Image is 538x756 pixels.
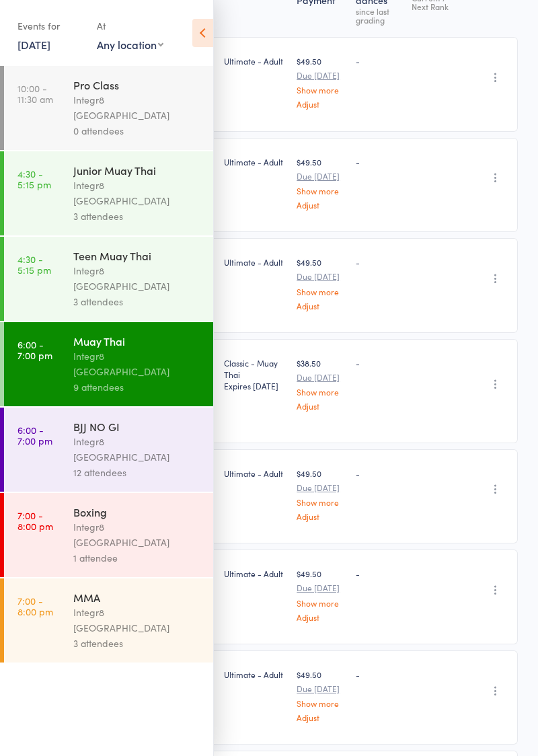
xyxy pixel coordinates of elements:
[224,669,286,680] div: Ultimate - Adult
[97,15,163,37] div: At
[4,493,213,577] a: 7:00 -8:00 pmBoxingIntegr8 [GEOGRAPHIC_DATA]1 attendee
[297,200,344,209] a: Adjust
[73,263,202,294] div: Integr8 [GEOGRAPHIC_DATA]
[73,178,202,209] div: Integr8 [GEOGRAPHIC_DATA]
[73,465,202,480] div: 12 attendees
[73,334,202,348] div: Muay Thai
[297,483,344,492] small: Due [DATE]
[297,669,344,722] div: $49.50
[73,163,202,178] div: Junior Muay Thai
[297,287,344,296] a: Show more
[4,578,213,663] a: 7:00 -8:00 pmMMAIntegr8 [GEOGRAPHIC_DATA]3 attendees
[17,254,51,275] time: 4:30 - 5:15 pm
[17,595,53,617] time: 7:00 - 8:00 pm
[356,467,401,479] div: -
[73,419,202,434] div: BJJ NO GI
[4,322,213,406] a: 6:00 -7:00 pmMuay ThaiIntegr8 [GEOGRAPHIC_DATA]9 attendees
[356,55,401,67] div: -
[17,37,50,52] a: [DATE]
[73,379,202,395] div: 9 attendees
[297,186,344,195] a: Show more
[297,568,344,621] div: $49.50
[224,55,286,67] div: Ultimate - Adult
[17,168,51,190] time: 4:30 - 5:15 pm
[297,357,344,410] div: $38.50
[297,713,344,722] a: Adjust
[297,301,344,310] a: Adjust
[4,66,213,150] a: 10:00 -11:30 amPro ClassIntegr8 [GEOGRAPHIC_DATA]0 attendees
[73,209,202,224] div: 3 attendees
[73,550,202,566] div: 1 attendee
[224,467,286,479] div: Ultimate - Adult
[297,55,344,108] div: $49.50
[224,256,286,268] div: Ultimate - Adult
[224,568,286,579] div: Ultimate - Adult
[224,357,286,391] div: Classic - Muay Thai
[17,15,83,37] div: Events for
[297,387,344,396] a: Show more
[73,77,202,92] div: Pro Class
[356,568,401,579] div: -
[297,85,344,94] a: Show more
[356,156,401,167] div: -
[297,599,344,607] a: Show more
[297,498,344,506] a: Show more
[73,123,202,139] div: 0 attendees
[73,519,202,550] div: Integr8 [GEOGRAPHIC_DATA]
[73,92,202,123] div: Integr8 [GEOGRAPHIC_DATA]
[4,408,213,492] a: 6:00 -7:00 pmBJJ NO GIIntegr8 [GEOGRAPHIC_DATA]12 attendees
[17,83,53,104] time: 10:00 - 11:30 am
[73,248,202,263] div: Teen Muay Thai
[73,590,202,605] div: MMA
[297,156,344,209] div: $49.50
[297,699,344,708] a: Show more
[297,373,344,382] small: Due [DATE]
[356,7,401,24] div: since last grading
[17,510,53,531] time: 7:00 - 8:00 pm
[297,100,344,108] a: Adjust
[297,467,344,521] div: $49.50
[297,272,344,281] small: Due [DATE]
[73,294,202,309] div: 3 attendees
[73,348,202,379] div: Integr8 [GEOGRAPHIC_DATA]
[356,669,401,680] div: -
[297,71,344,80] small: Due [DATE]
[297,684,344,693] small: Due [DATE]
[17,339,52,361] time: 6:00 - 7:00 pm
[356,357,401,369] div: -
[356,256,401,268] div: -
[297,172,344,181] small: Due [DATE]
[97,37,163,52] div: Any location
[4,237,213,321] a: 4:30 -5:15 pmTeen Muay ThaiIntegr8 [GEOGRAPHIC_DATA]3 attendees
[224,380,286,391] div: Expires [DATE]
[297,256,344,309] div: $49.50
[297,613,344,621] a: Adjust
[73,636,202,651] div: 3 attendees
[73,605,202,636] div: Integr8 [GEOGRAPHIC_DATA]
[17,424,52,446] time: 6:00 - 7:00 pm
[73,434,202,465] div: Integr8 [GEOGRAPHIC_DATA]
[4,151,213,235] a: 4:30 -5:15 pmJunior Muay ThaiIntegr8 [GEOGRAPHIC_DATA]3 attendees
[224,156,286,167] div: Ultimate - Adult
[297,583,344,593] small: Due [DATE]
[73,504,202,519] div: Boxing
[297,512,344,521] a: Adjust
[297,402,344,410] a: Adjust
